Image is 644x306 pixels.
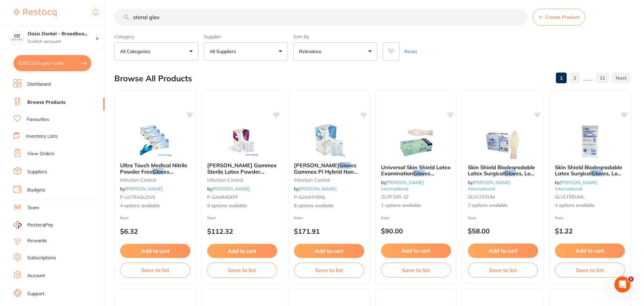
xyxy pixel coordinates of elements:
a: [PERSON_NAME] [299,186,337,192]
img: RestocqPay [13,221,22,229]
button: Add to cart [381,244,451,258]
span: GLVLTXSUM [468,194,495,200]
span: from [381,215,390,220]
a: Inventory Lists [26,133,58,140]
a: Favourites [27,116,49,123]
a: [PERSON_NAME] International [468,179,510,191]
button: Add to cart [555,244,625,258]
button: Add to cart [294,244,364,258]
img: Skin Shield Biodegradable Latex Surgical Gloves, Low Powder, Sterile, Pair [568,125,612,159]
button: Relevance [293,42,377,60]
span: P-ULTRAGLOVE [120,194,155,200]
img: Restocq Logo [13,9,56,17]
span: P-GAMMEXPF [207,194,238,200]
em: Glov [218,174,230,181]
button: Save to list [294,263,364,277]
em: Glov [504,170,516,177]
a: Dashboard [27,81,51,88]
button: Save to list [120,263,190,277]
a: 2 [569,71,580,85]
label: Supplier [204,34,288,40]
iframe: Intercom live chat [614,276,631,293]
span: 1 options available [381,202,451,209]
p: $58.00 [468,227,538,235]
span: by [207,186,250,192]
b: Universal Skin Shield Latex Examination Gloves Powder Free AS/NZ Biodegradable Polymer Coated Tex... [381,164,451,177]
button: Create Product [533,9,585,26]
span: GLPF100-10 [381,194,408,200]
button: All Categories [114,42,198,60]
span: Skin Shield Biodegradable Latex Surgical [468,164,535,177]
a: [PERSON_NAME] International [381,179,424,191]
a: Support [27,291,44,297]
p: $6.32 [120,227,190,235]
em: Glov [592,170,603,177]
span: Skin Shield Biodegradable Latex Surgical [555,164,622,177]
img: Universal Skin Shield Latex Examination Gloves Powder Free AS/NZ Biodegradable Polymer Coated Tex... [394,125,438,159]
a: Account [27,272,45,279]
b: Skin Shield Biodegradable Latex Surgical Gloves, Low Powder, Sterile, Pair [555,164,625,177]
span: P-GAMHYBNL [294,194,326,200]
a: Browse Products [27,99,66,106]
span: RestocqPay [27,222,53,228]
small: infection control [120,177,190,183]
span: Create Product [545,14,579,20]
span: es [230,174,235,181]
span: by [468,179,510,191]
a: Subscriptions [27,255,56,261]
span: by [120,186,163,192]
button: Add to cart [207,244,277,258]
small: infection control [294,177,364,183]
a: RestocqPay [13,221,53,229]
span: 4 options available [555,202,625,209]
span: 4 options available [120,203,190,209]
small: infection control [207,177,277,183]
label: Category [114,34,198,40]
a: Rewards [27,237,47,244]
em: Glov [339,162,351,169]
p: $90.00 [381,227,451,235]
a: [PERSON_NAME] [212,186,250,192]
a: 11 [596,71,609,85]
span: Universal Skin Shield Latex Examination [381,164,451,177]
button: All Suppliers [204,42,288,60]
h4: Oasis Dental - Broadbeach [28,31,96,37]
p: Relevance [299,48,324,55]
b: Ansell Gloves Gammex PI Hybrid Non Latex Sterile [294,162,364,175]
button: Add to cart [120,244,190,258]
label: Sort By [293,34,377,40]
p: $1.22 [555,227,625,235]
span: by [381,179,424,191]
b: Skin Shield Biodegradable Latex Surgical Gloves, Low Powder, Sterile, Box [468,164,538,177]
button: Save to list [381,263,451,277]
span: from [207,215,216,220]
a: Restocq Logo [13,5,56,20]
button: Reset [402,42,419,60]
a: Team [27,205,39,211]
a: Suppliers [27,169,47,175]
a: Budgets [27,187,45,193]
span: es Gammex PI Hybrid Non Latex Sterile [294,162,358,181]
b: Ansell Gammex Sterile Latex Powder Free Gloves [207,162,277,175]
span: [PERSON_NAME] [294,162,339,169]
a: [PERSON_NAME] International [555,179,598,191]
span: 8 options available [294,203,364,209]
button: Save to list [207,263,277,277]
button: Add to cart [468,244,538,258]
h2: Browse All Products [114,74,192,83]
p: $171.91 [294,227,364,235]
img: Ansell Gammex Sterile Latex Powder Free Gloves [220,123,264,157]
span: by [555,179,598,191]
span: [PERSON_NAME] Gammex Sterile Latex Powder Free [207,162,277,181]
span: es, Low Powder, Sterile, Pair [555,170,622,183]
p: Switch account [28,38,96,45]
span: es, Low Powder, Sterile, Box [468,170,535,183]
em: Glov [413,170,425,177]
img: Oasis Dental - Broadbeach [10,31,24,44]
span: es 100/box [120,168,174,181]
span: from [555,215,564,220]
span: 1 [628,276,634,282]
span: 9 options available [207,203,277,209]
span: 2 options available [468,202,538,209]
a: 1 [556,71,567,85]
